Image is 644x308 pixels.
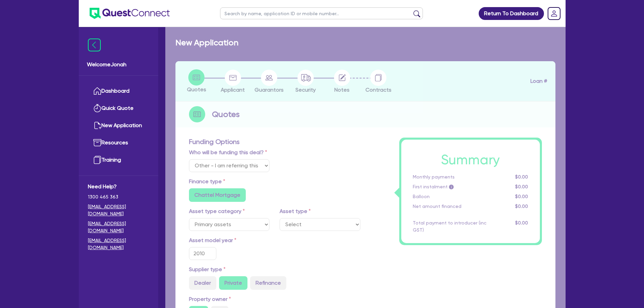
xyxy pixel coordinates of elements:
[88,237,149,251] a: [EMAIL_ADDRESS][DOMAIN_NAME]
[93,121,101,129] img: new-application
[88,117,149,134] a: New Application
[545,5,563,22] a: Dropdown toggle
[90,8,170,19] img: quest-connect-logo-blue
[88,193,149,200] span: 1300 465 363
[93,139,101,147] img: resources
[93,156,101,164] img: training
[88,39,101,51] img: icon-menu-close
[93,104,101,112] img: quick-quote
[88,151,149,169] a: Training
[88,82,149,100] a: Dashboard
[88,134,149,151] a: Resources
[87,61,150,69] span: Welcome Jonah
[88,203,149,217] a: [EMAIL_ADDRESS][DOMAIN_NAME]
[479,7,544,20] a: Return To Dashboard
[88,220,149,234] a: [EMAIL_ADDRESS][DOMAIN_NAME]
[88,100,149,117] a: Quick Quote
[88,183,149,191] span: Need Help?
[220,7,423,19] input: Search by name, application ID or mobile number...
